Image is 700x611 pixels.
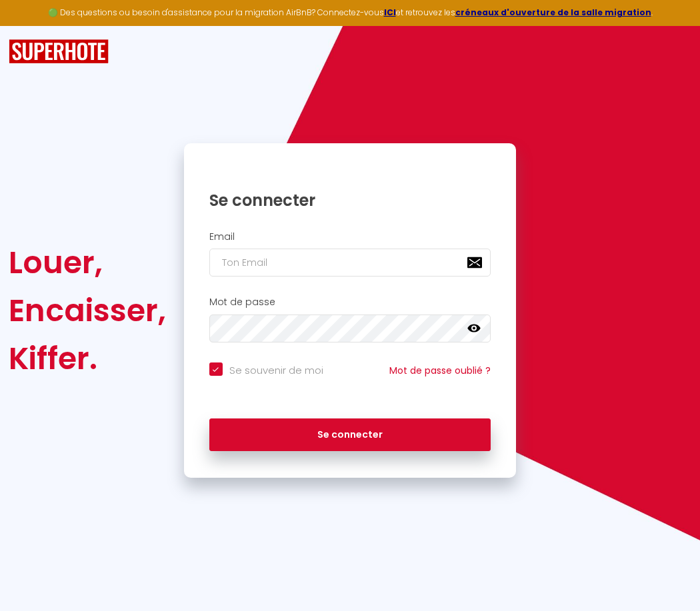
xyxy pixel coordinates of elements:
button: Se connecter [209,418,491,452]
div: Kiffer. [9,334,166,382]
a: ICI [384,7,396,18]
h2: Email [209,231,491,243]
h1: Se connecter [209,190,491,211]
img: SuperHote logo [9,39,109,64]
div: Louer, [9,239,166,287]
div: Encaisser, [9,287,166,334]
a: Mot de passe oublié ? [389,364,491,377]
a: créneaux d'ouverture de la salle migration [455,7,651,18]
h2: Mot de passe [209,297,491,308]
input: Ton Email [209,249,491,277]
